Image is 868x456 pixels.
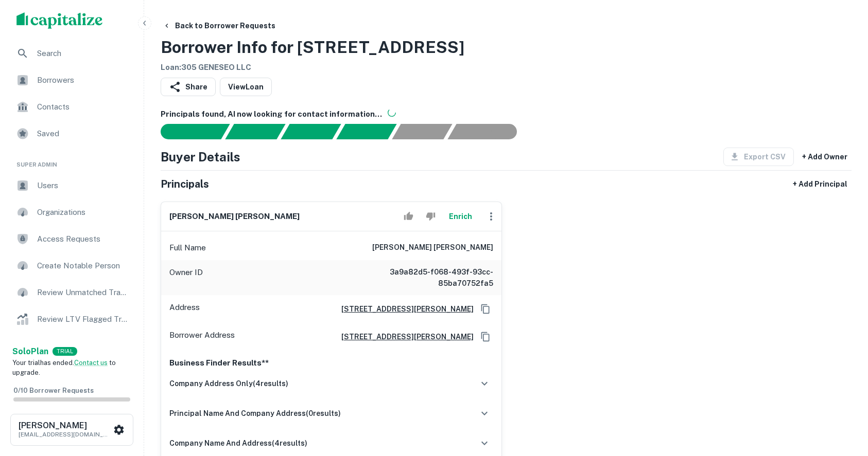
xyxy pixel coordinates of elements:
span: Create Notable Person [37,260,129,272]
span: 0 / 10 Borrower Requests [13,387,94,394]
h6: Principals found, AI now looking for contact information... [161,108,852,120]
span: Borrowers [37,74,129,86]
a: Users [8,173,135,198]
h6: company name and address ( 4 results) [169,437,307,449]
button: Accept [400,206,418,227]
h6: company address only ( 4 results) [169,378,288,389]
div: Principals found, still searching for contact information. This may take time... [392,124,452,139]
div: Principals found, AI now looking for contact information... [336,124,396,139]
span: Review Unmatched Transactions [37,286,129,299]
p: Business Finder Results** [169,357,493,369]
p: Owner ID [169,266,203,289]
button: + Add Principal [789,175,852,193]
div: AI fulfillment process complete. [448,124,529,139]
li: Super Admin [8,148,135,173]
button: + Add Owner [798,148,852,166]
div: Your request is received and processing... [225,124,285,139]
button: Enrich [444,206,477,227]
a: [STREET_ADDRESS][PERSON_NAME] [333,331,474,342]
h3: Borrower Info for [STREET_ADDRESS] [161,35,464,60]
span: Organizations [37,206,129,218]
button: Copy Address [478,301,493,317]
button: [PERSON_NAME][EMAIL_ADDRESS][DOMAIN_NAME] [10,414,133,446]
div: Documents found, AI parsing details... [281,124,341,139]
a: Lender Admin View [8,334,135,358]
p: Borrower Address [169,329,235,344]
h6: 3a9a82d5-f068-493f-93cc-85ba70752fa5 [370,266,493,289]
a: Review LTV Flagged Transactions [8,307,135,332]
a: Organizations [8,200,135,225]
strong: Solo Plan [12,346,48,356]
a: Review Unmatched Transactions [8,280,135,305]
span: Access Requests [37,233,129,245]
span: Search [37,47,129,60]
a: Borrowers [8,68,135,93]
a: Contact us [74,359,108,367]
h5: Principals [161,176,209,192]
div: TRIAL [53,347,77,356]
a: Access Requests [8,227,135,251]
span: Review LTV Flagged Transactions [37,313,129,325]
span: Your trial has ended. to upgrade. [12,359,116,377]
button: Share [161,78,216,96]
iframe: Chat Widget [817,374,868,423]
h6: [PERSON_NAME] [PERSON_NAME] [372,242,493,254]
p: [EMAIL_ADDRESS][DOMAIN_NAME] [19,430,111,439]
span: Saved [37,127,129,140]
h6: Loan : 305 GENESEO LLC [161,62,464,74]
a: SoloPlan [12,345,48,358]
img: capitalize-logo.png [16,12,103,29]
h6: principal name and company address ( 0 results) [169,408,341,419]
button: Copy Address [478,329,493,344]
a: [STREET_ADDRESS][PERSON_NAME] [333,303,474,315]
h4: Buyer Details [161,148,240,166]
button: Back to Borrower Requests [159,16,280,35]
a: Create Notable Person [8,253,135,278]
a: ViewLoan [220,78,272,96]
span: Users [37,179,129,192]
h6: [PERSON_NAME] [19,422,111,430]
button: Reject [422,206,440,227]
span: Contacts [37,101,129,113]
a: Contacts [8,95,135,119]
a: Saved [8,121,135,146]
p: Address [169,301,200,317]
a: Search [8,41,135,66]
h6: [PERSON_NAME] [PERSON_NAME] [169,211,300,223]
div: Sending borrower request to AI... [148,124,225,139]
p: Full Name [169,242,206,254]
